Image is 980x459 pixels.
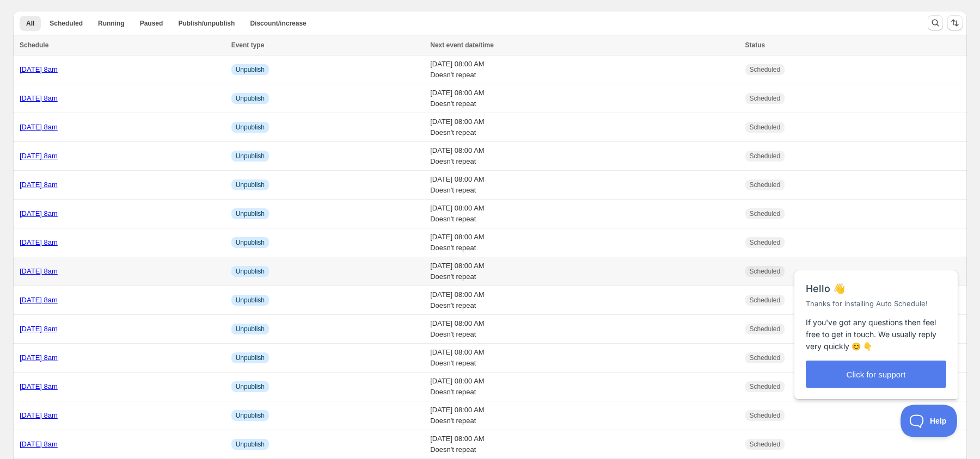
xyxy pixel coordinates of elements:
span: Scheduled [750,123,781,132]
span: Unpublish [236,94,265,103]
td: [DATE] 08:00 AM Doesn't repeat [427,315,742,344]
td: [DATE] 08:00 AM Doesn't repeat [427,200,742,228]
span: Status [745,41,765,49]
a: [DATE] 8am [20,411,58,419]
td: [DATE] 08:00 AM Doesn't repeat [427,344,742,373]
button: Sort the results [947,15,963,30]
a: [DATE] 8am [20,296,58,304]
a: [DATE] 8am [20,181,58,189]
span: Next event date/time [430,41,494,49]
td: [DATE] 08:00 AM Doesn't repeat [427,257,742,286]
span: Schedule [20,41,48,49]
span: Unpublish [236,382,265,391]
span: Unpublish [236,123,265,132]
a: [DATE] 8am [20,123,58,131]
a: [DATE] 8am [20,267,58,275]
span: Unpublish [236,238,265,247]
a: [DATE] 8am [20,382,58,390]
span: Scheduled [750,267,781,276]
td: [DATE] 08:00 AM Doesn't repeat [427,430,742,459]
span: Unpublish [236,209,265,218]
span: Unpublish [236,440,265,449]
span: Scheduled [750,94,781,103]
a: [DATE] 8am [20,94,58,102]
a: [DATE] 8am [20,209,58,218]
span: Paused [140,19,163,28]
td: [DATE] 08:00 AM Doesn't repeat [427,142,742,171]
td: [DATE] 08:00 AM Doesn't repeat [427,373,742,401]
iframe: Help Scout Beacon - Messages and Notifications [789,243,964,405]
span: Unpublish [236,296,265,305]
td: [DATE] 08:00 AM Doesn't repeat [427,171,742,200]
span: Publish/unpublish [178,19,235,28]
span: Scheduled [750,382,781,391]
span: Running [98,19,125,28]
span: Unpublish [236,353,265,362]
a: [DATE] 8am [20,238,58,246]
a: [DATE] 8am [20,325,58,333]
span: Scheduled [750,65,781,74]
td: [DATE] 08:00 AM Doesn't repeat [427,55,742,84]
td: [DATE] 08:00 AM Doesn't repeat [427,401,742,430]
span: Scheduled [750,152,781,160]
span: Scheduled [750,209,781,218]
span: Discount/increase [250,19,306,28]
span: Scheduled [750,325,781,333]
span: Scheduled [750,440,781,449]
span: Unpublish [236,65,265,74]
span: Scheduled [750,353,781,362]
a: [DATE] 8am [20,152,58,160]
span: Scheduled [50,19,83,28]
td: [DATE] 08:00 AM Doesn't repeat [427,286,742,315]
span: Unpublish [236,181,265,189]
span: Unpublish [236,267,265,276]
iframe: Help Scout Beacon - Open [901,405,958,437]
a: [DATE] 8am [20,65,58,73]
span: Event type [231,41,265,49]
span: Scheduled [750,238,781,247]
td: [DATE] 08:00 AM Doesn't repeat [427,228,742,257]
span: All [26,19,34,28]
span: Unpublish [236,411,265,420]
span: Scheduled [750,296,781,305]
a: [DATE] 8am [20,440,58,448]
button: Search and filter results [928,15,943,30]
span: Unpublish [236,152,265,160]
a: [DATE] 8am [20,353,58,362]
span: Scheduled [750,181,781,189]
span: Unpublish [236,325,265,333]
span: Scheduled [750,411,781,420]
td: [DATE] 08:00 AM Doesn't repeat [427,113,742,142]
td: [DATE] 08:00 AM Doesn't repeat [427,84,742,113]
